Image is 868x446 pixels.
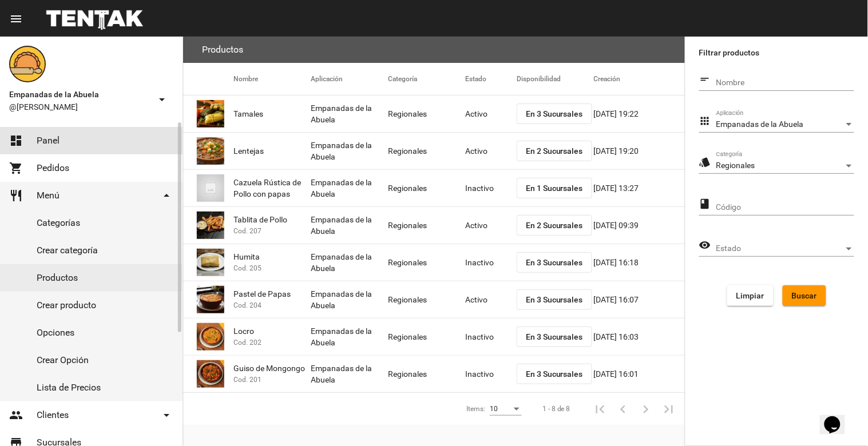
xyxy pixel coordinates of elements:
[716,161,854,170] mat-select: Categoría
[311,133,388,169] mat-cell: Empanadas de la Abuela
[388,170,465,206] mat-cell: Regionales
[594,170,685,206] mat-cell: [DATE] 13:27
[699,156,711,169] mat-icon: style
[820,400,857,435] iframe: chat widget
[716,78,854,87] input: Nombre
[699,114,711,128] mat-icon: apps
[517,63,594,95] mat-header-cell: Disponibilidad
[233,177,311,200] span: Cazuela Rústica de Pollo con papas
[388,318,465,355] mat-cell: Regionales
[388,133,465,169] mat-cell: Regionales
[197,323,224,351] img: 82dc4309-6bf4-473d-b9eb-01b33bdd8844.jpg
[388,281,465,318] mat-cell: Regionales
[699,238,711,252] mat-icon: visibility
[9,46,46,82] img: f0136945-ed32-4f7c-91e3-a375bc4bb2c5.png
[233,262,261,274] span: Cod. 205
[465,281,517,318] mat-cell: Activo
[594,281,685,318] mat-cell: [DATE] 16:07
[197,249,224,276] img: ac458a74-fa02-44b7-9b68-a4de834bc2ab.jpg
[635,397,657,420] button: Siguiente
[589,397,612,420] button: Primera
[233,225,261,237] span: Cod. 207
[716,244,844,253] span: Estado
[388,244,465,281] mat-cell: Regionales
[526,332,583,341] span: En 3 Sucursales
[160,189,173,202] mat-icon: arrow_drop_down
[233,214,287,225] span: Tablita de Pollo
[37,162,69,174] span: Pedidos
[233,108,263,120] span: Tamales
[233,145,264,157] span: Lentejas
[311,207,388,244] mat-cell: Empanadas de la Abuela
[465,95,517,132] mat-cell: Activo
[594,207,685,244] mat-cell: [DATE] 09:39
[197,100,224,128] img: 01d649f9-9164-4ab3-8b57-0dc6f96d6a20.jpg
[197,137,224,165] img: 39d5eac7-c0dc-4c45-badd-7bc4776b2770.jpg
[233,63,311,95] mat-header-cell: Nombre
[388,207,465,244] mat-cell: Regionales
[233,363,305,374] span: Guiso de Mongongo
[311,244,388,281] mat-cell: Empanadas de la Abuela
[526,369,583,379] span: En 3 Sucursales
[612,397,635,420] button: Anterior
[594,244,685,281] mat-cell: [DATE] 16:18
[517,178,592,198] button: En 1 Sucursales
[699,73,711,86] mat-icon: short_text
[311,95,388,132] mat-cell: Empanadas de la Abuela
[517,252,592,273] button: En 3 Sucursales
[465,170,517,206] mat-cell: Inactivo
[526,258,583,267] span: En 3 Sucursales
[197,360,224,388] img: aade5c15-3777-4b4e-bf86-c350499da651.jpg
[465,207,517,244] mat-cell: Activo
[311,281,388,318] mat-cell: Empanadas de la Abuela
[517,215,592,236] button: En 2 Sucursales
[594,63,685,95] mat-header-cell: Creación
[517,289,592,310] button: En 3 Sucursales
[542,403,570,415] div: 1 - 8 de 8
[526,295,583,304] span: En 3 Sucursales
[311,318,388,355] mat-cell: Empanadas de la Abuela
[233,337,261,348] span: Cod. 202
[716,244,854,253] mat-select: Estado
[183,37,685,63] flou-section-header: Productos
[233,374,261,385] span: Cod. 201
[657,397,680,420] button: Última
[490,405,498,413] span: 10
[9,161,23,175] mat-icon: shopping_cart
[9,408,23,422] mat-icon: people
[465,133,517,169] mat-cell: Activo
[699,197,711,211] mat-icon: class
[490,405,522,413] mat-select: Items:
[9,189,23,202] mat-icon: restaurant
[311,63,388,95] mat-header-cell: Aplicación
[517,103,592,124] button: En 3 Sucursales
[517,141,592,161] button: En 2 Sucursales
[594,356,685,392] mat-cell: [DATE] 16:01
[517,364,592,384] button: En 3 Sucursales
[155,93,169,106] mat-icon: arrow_drop_down
[37,409,69,421] span: Clientes
[716,120,804,129] span: Empanadas de la Abuela
[197,286,224,313] img: e4552f51-ee3c-4fd3-b2f9-9de0d8a0ed9f.jpg
[526,221,583,230] span: En 2 Sucursales
[233,251,260,262] span: Humita
[311,170,388,206] mat-cell: Empanadas de la Abuela
[792,291,817,300] span: Buscar
[465,63,517,95] mat-header-cell: Estado
[465,318,517,355] mat-cell: Inactivo
[736,291,764,300] span: Limpiar
[202,42,243,58] h3: Productos
[388,95,465,132] mat-cell: Regionales
[526,109,583,118] span: En 3 Sucursales
[233,325,254,337] span: Locro
[388,63,465,95] mat-header-cell: Categoría
[716,161,755,170] span: Regionales
[9,134,23,148] mat-icon: dashboard
[37,135,60,146] span: Panel
[197,174,224,202] img: 07c47add-75b0-4ce5-9aba-194f44787723.jpg
[388,356,465,392] mat-cell: Regionales
[233,300,261,311] span: Cod. 204
[465,244,517,281] mat-cell: Inactivo
[9,87,150,101] span: Empanadas de la Abuela
[160,408,173,422] mat-icon: arrow_drop_down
